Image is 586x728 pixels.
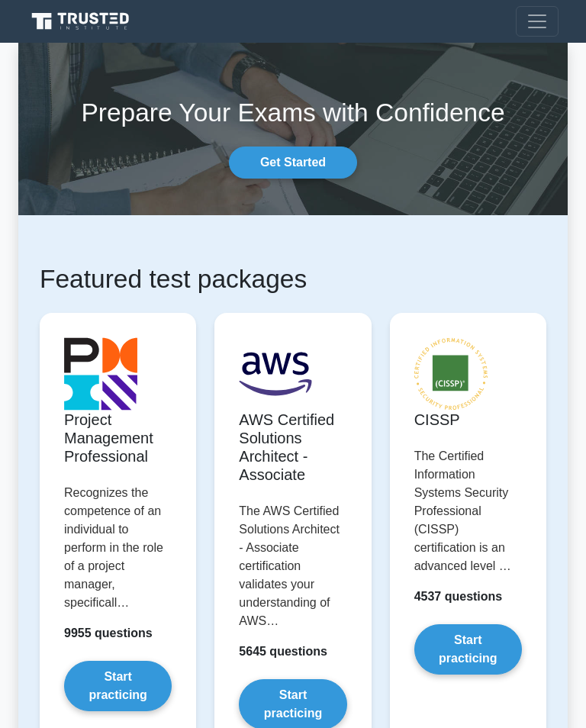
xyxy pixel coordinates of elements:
[516,6,559,37] button: Toggle navigation
[64,661,172,711] a: Start practicing
[229,147,357,179] a: Get Started
[40,264,546,295] h1: Featured test packages
[18,98,568,128] h1: Prepare Your Exams with Confidence
[414,624,522,675] a: Start practicing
